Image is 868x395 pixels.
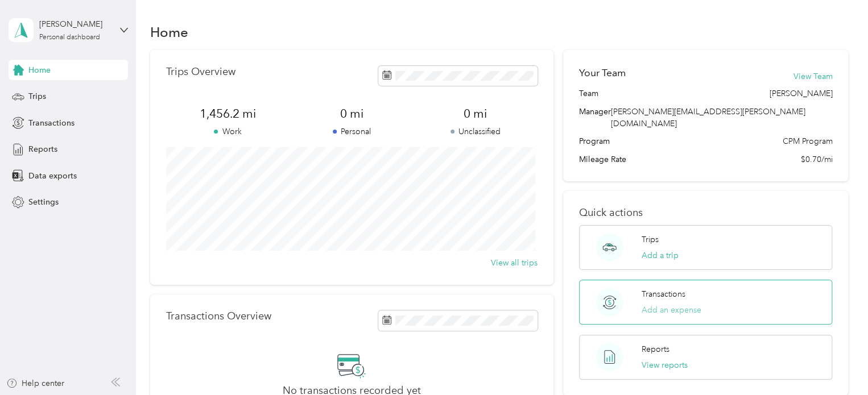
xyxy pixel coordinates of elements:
p: Reports [642,343,669,355]
span: [PERSON_NAME] [769,88,832,99]
span: Transactions [28,117,75,129]
button: View all trips [491,257,538,269]
span: Settings [28,196,59,208]
p: Transactions Overview [166,310,271,322]
p: Quick actions [579,207,832,219]
h2: Your Team [579,66,626,80]
span: Reports [28,143,57,155]
span: [PERSON_NAME][EMAIL_ADDRESS][PERSON_NAME][DOMAIN_NAME] [611,107,805,128]
iframe: Everlance-gr Chat Button Frame [804,331,868,395]
span: 1,456.2 mi [166,106,290,122]
span: Trips [28,90,46,102]
span: $0.70/mi [800,153,832,165]
p: Work [166,126,290,138]
button: Add an expense [642,304,701,316]
span: 0 mi [414,106,538,122]
span: 0 mi [290,106,414,122]
span: Data exports [28,170,77,182]
span: Team [579,88,598,99]
button: Help center [6,377,64,389]
h1: Home [150,26,188,38]
button: Add a trip [642,250,679,261]
p: Unclassified [414,126,538,138]
div: [PERSON_NAME] [39,18,110,30]
p: Personal [290,126,414,138]
button: View reports [642,359,688,371]
p: Transactions [642,288,685,300]
p: Trips [642,234,659,246]
span: Program [579,135,610,147]
div: Personal dashboard [39,34,100,41]
span: CPM Program [782,135,832,147]
span: Home [28,64,51,76]
p: Trips Overview [166,66,235,78]
button: View Team [793,70,832,82]
span: Mileage Rate [579,153,626,165]
span: Manager [579,106,611,130]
